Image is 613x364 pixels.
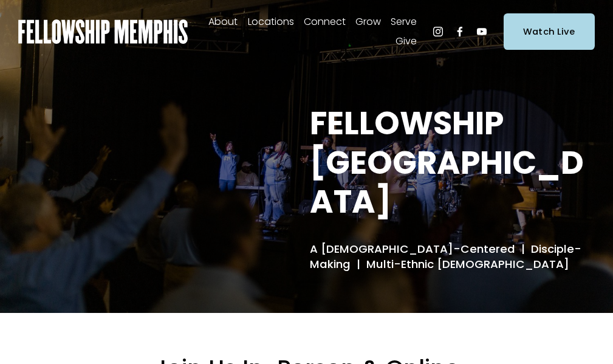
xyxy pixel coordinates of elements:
[391,13,417,31] span: Serve
[248,13,294,31] span: Locations
[476,26,488,38] a: YouTube
[310,241,595,272] h4: A [DEMOGRAPHIC_DATA]-Centered | Disciple-Making | Multi-Ethnic [DEMOGRAPHIC_DATA]
[396,32,417,51] a: folder dropdown
[432,26,444,38] a: Instagram
[304,12,346,32] a: folder dropdown
[18,19,188,44] img: Fellowship Memphis
[208,13,238,31] span: About
[355,12,381,32] a: folder dropdown
[355,13,381,31] span: Grow
[391,12,417,32] a: folder dropdown
[454,26,466,38] a: Facebook
[304,13,346,31] span: Connect
[208,12,238,32] a: folder dropdown
[504,13,595,50] a: Watch Live
[248,12,294,32] a: folder dropdown
[396,33,417,50] span: Give
[310,101,584,224] strong: FELLOWSHIP [GEOGRAPHIC_DATA]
